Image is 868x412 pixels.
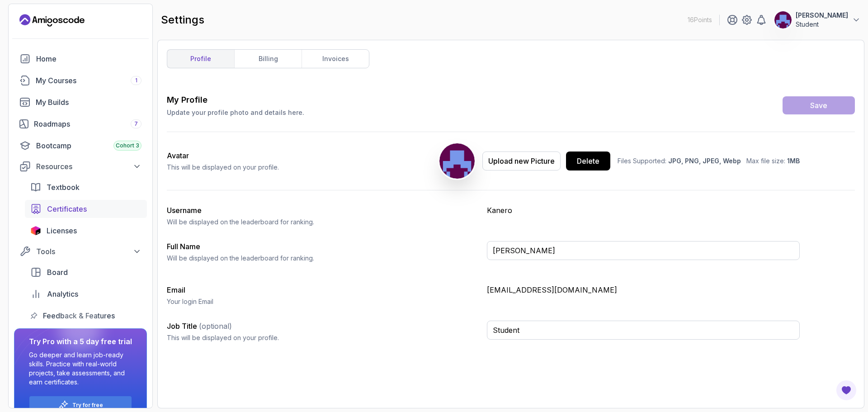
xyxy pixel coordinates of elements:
p: Student [796,20,848,29]
h3: My Profile [167,94,304,106]
div: Save [810,100,827,111]
input: Enter your full name [487,241,800,260]
a: certificates [25,200,147,218]
span: (optional) [199,322,232,331]
p: Kanero [487,205,800,216]
p: [PERSON_NAME] [796,11,848,20]
div: Resources [36,161,142,172]
a: home [14,50,147,68]
button: Open Feedback Button [835,379,857,401]
button: Resources [14,158,147,175]
div: Home [36,53,142,64]
a: textbook [25,178,147,196]
span: Textbook [47,182,80,193]
p: This will be displayed on your profile. [167,163,279,172]
span: JPG, PNG, JPEG, Webp [668,157,741,165]
span: Licenses [47,225,77,236]
div: Upload new Picture [488,156,555,166]
h2: Avatar [167,150,279,161]
h3: Email [167,284,480,295]
a: board [25,263,147,281]
button: Save [783,96,855,114]
span: 1 [135,77,137,84]
a: courses [14,71,147,90]
a: billing [234,50,302,68]
label: Full Name [167,242,200,251]
div: Delete [577,156,599,166]
span: 7 [134,120,138,128]
p: Will be displayed on the leaderboard for ranking. [167,254,480,263]
span: Analytics [47,289,78,299]
span: 1MB [787,157,800,165]
a: bootcamp [14,137,147,155]
label: Job Title [167,322,232,331]
p: Go deeper and learn job-ready skills. Practice with real-world projects, take assessments, and ea... [29,350,132,387]
img: jetbrains icon [30,226,41,235]
div: Bootcamp [36,140,142,151]
p: Update your profile photo and details here. [167,108,304,117]
span: Feedback & Features [43,310,115,321]
a: invoices [302,50,369,68]
h2: settings [161,13,204,27]
a: Landing page [19,13,85,28]
a: licenses [25,222,147,240]
img: user profile image [774,11,792,28]
span: Certificates [47,204,87,214]
div: Roadmaps [34,118,142,129]
button: Upload new Picture [482,152,561,170]
p: [EMAIL_ADDRESS][DOMAIN_NAME] [487,284,800,295]
a: roadmaps [14,115,147,133]
p: This will be displayed on your profile. [167,333,480,342]
a: feedback [25,307,147,325]
p: Will be displayed on the leaderboard for ranking. [167,218,480,227]
button: Tools [14,243,147,260]
a: Try for free [72,402,103,409]
div: Tools [36,246,142,257]
button: Delete [566,152,610,170]
button: user profile image[PERSON_NAME]Student [774,11,861,29]
img: user profile image [439,143,475,179]
input: Enter your job [487,321,800,340]
span: Board [47,267,68,278]
div: My Courses [36,75,142,86]
a: profile [167,50,234,68]
p: Your login Email [167,297,480,306]
p: Files Supported: Max file size: [618,156,800,166]
a: builds [14,93,147,111]
p: 16 Points [688,15,712,24]
span: Cohort 3 [116,142,139,149]
div: My Builds [36,97,142,108]
a: analytics [25,285,147,303]
label: Username [167,206,202,215]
